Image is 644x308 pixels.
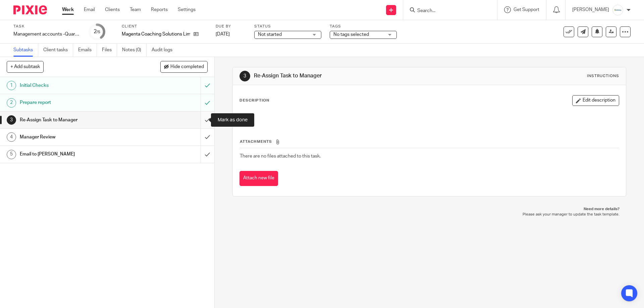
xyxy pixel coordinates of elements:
[572,6,609,13] p: [PERSON_NAME]
[258,32,282,37] span: Not started
[13,44,38,57] a: Subtasks
[122,31,190,38] p: Magenta Coaching Solutions Limited
[239,71,250,81] div: 3
[13,31,80,38] div: Management accounts -Quarterly - Magenta
[160,61,208,72] button: Hide completed
[151,6,168,13] a: Reports
[84,6,95,13] a: Email
[20,149,136,159] h1: Email to [PERSON_NAME]
[612,5,623,15] img: Infinity%20Logo%20with%20Whitespace%20.png
[7,61,44,72] button: + Add subtask
[240,154,321,159] span: There are no files attached to this task.
[239,206,619,212] p: Need more details?
[239,98,269,103] p: Description
[102,44,117,57] a: Files
[122,44,147,57] a: Notes (0)
[254,72,444,79] h1: Re-Assign Task to Manager
[239,212,619,217] p: Please ask your manager to update the task template.
[62,6,74,13] a: Work
[216,24,246,29] label: Due by
[254,24,321,29] label: Status
[333,32,369,37] span: No tags selected
[7,81,16,90] div: 1
[7,150,16,159] div: 5
[122,24,207,29] label: Client
[13,5,47,14] img: Pixie
[170,64,204,70] span: Hide completed
[7,98,16,108] div: 2
[587,73,619,79] div: Instructions
[514,7,539,12] span: Get Support
[178,6,196,13] a: Settings
[20,132,136,142] h1: Manager Review
[105,6,120,13] a: Clients
[330,24,397,29] label: Tags
[78,44,97,57] a: Emails
[97,30,100,34] small: /5
[7,115,16,125] div: 3
[239,171,278,186] button: Attach new file
[7,132,16,142] div: 4
[20,98,136,108] h1: Prepare report
[94,28,100,36] div: 2
[216,32,230,37] span: [DATE]
[572,95,619,106] button: Edit description
[43,44,73,57] a: Client tasks
[20,115,136,125] h1: Re-Assign Task to Manager
[417,8,477,14] input: Search
[20,80,136,90] h1: Initial Checks
[13,24,80,29] label: Task
[130,6,141,13] a: Team
[152,44,177,57] a: Audit logs
[240,140,272,143] span: Attachments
